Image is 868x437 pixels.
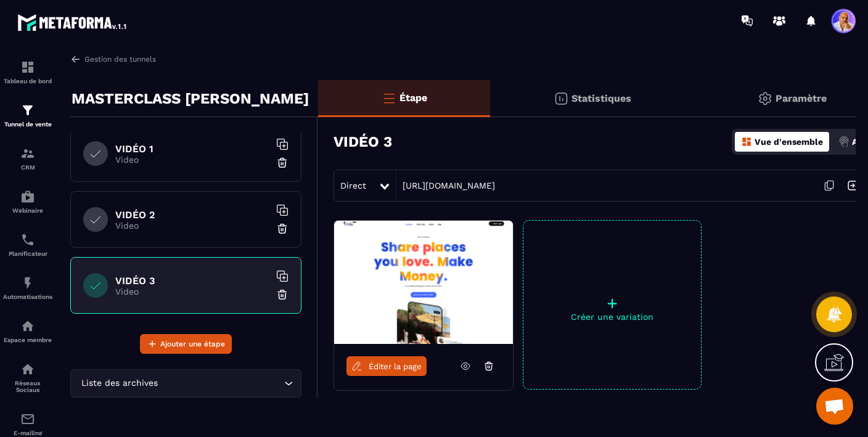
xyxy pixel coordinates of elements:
[3,51,52,94] a: formationformationTableau de bord
[396,181,495,190] a: [URL][DOMAIN_NAME]
[841,174,864,197] img: arrow-next.bcc2205e.svg
[382,91,396,105] img: bars-o.4a397970.svg
[369,362,422,371] span: Éditer la page
[72,86,309,111] p: MASTERCLASS [PERSON_NAME]
[340,181,366,190] span: Direct
[523,295,701,312] p: +
[3,337,52,343] p: Espace membre
[115,275,269,287] h6: VIDÉO 3
[3,380,52,393] p: Réseaux Sociaux
[3,353,52,402] a: social-networksocial-networkRéseaux Sociaux
[20,232,35,247] img: scheduler
[3,94,52,137] a: formationformationTunnel de vente
[78,377,160,390] span: Liste des archives
[3,309,52,353] a: automationsautomationsEspace membre
[399,92,427,104] p: Étape
[115,155,269,165] p: Video
[816,388,853,425] a: Ouvrir le chat
[3,180,52,223] a: automationsautomationsWebinaire
[3,223,52,266] a: schedulerschedulerPlanificateur
[20,189,35,204] img: automations
[755,137,823,147] p: Vue d'ensemble
[758,91,772,106] img: setting-gr.5f69749f.svg
[571,92,631,104] p: Statistiques
[115,287,269,296] p: Video
[776,92,827,104] p: Paramètre
[70,54,81,65] img: arrow
[20,146,35,161] img: formation
[115,143,269,155] h6: VIDÉO 1
[276,288,289,301] img: trash
[3,164,52,171] p: CRM
[346,356,427,376] a: Éditer la page
[20,60,35,75] img: formation
[160,338,225,350] span: Ajouter une étape
[3,430,52,436] p: E-mailing
[3,121,52,128] p: Tunnel de vente
[334,221,513,344] img: image
[160,377,281,390] input: Search for option
[70,369,301,398] div: Search for option
[70,54,156,65] a: Gestion des tunnels
[3,207,52,214] p: Webinaire
[334,133,392,150] h3: VIDÉO 3
[3,78,52,84] p: Tableau de bord
[3,266,52,309] a: automationsautomationsAutomatisations
[838,136,850,147] img: actions.d6e523a2.png
[20,319,35,333] img: automations
[115,221,269,231] p: Video
[20,103,35,118] img: formation
[3,137,52,180] a: formationformationCRM
[17,11,128,33] img: logo
[3,250,52,257] p: Planificateur
[115,209,269,221] h6: VIDÉO 2
[20,276,35,290] img: automations
[20,412,35,427] img: email
[276,223,289,235] img: trash
[3,293,52,300] p: Automatisations
[523,312,701,322] p: Créer une variation
[741,136,752,147] img: dashboard-orange.40269519.svg
[140,334,232,354] button: Ajouter une étape
[554,91,568,106] img: stats.20deebd0.svg
[276,157,289,169] img: trash
[20,362,35,377] img: social-network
